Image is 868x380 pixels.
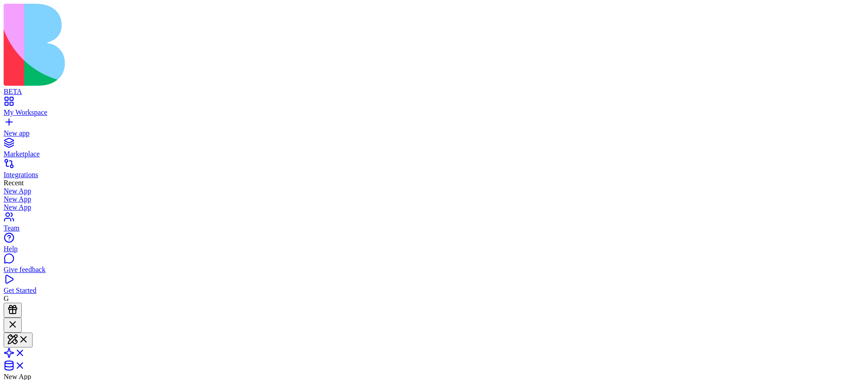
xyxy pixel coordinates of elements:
a: New App [4,203,864,211]
a: New App [4,187,864,195]
div: New app [4,129,864,137]
a: My Workspace [4,100,864,117]
div: Help [4,245,864,253]
div: Integrations [4,171,864,179]
span: Recent [4,179,24,187]
div: Team [4,224,864,232]
a: New App [4,195,864,203]
span: G [4,295,9,302]
a: Get Started [4,278,864,295]
a: Help [4,237,864,253]
a: New app [4,121,864,137]
div: Give feedback [4,266,864,274]
a: Give feedback [4,258,864,274]
a: Team [4,216,864,232]
a: Integrations [4,163,864,179]
div: BETA [4,88,864,96]
a: Marketplace [4,142,864,158]
div: My Workspace [4,108,864,117]
a: BETA [4,80,864,96]
div: Get Started [4,286,864,295]
img: logo [4,4,367,86]
div: Marketplace [4,150,864,158]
